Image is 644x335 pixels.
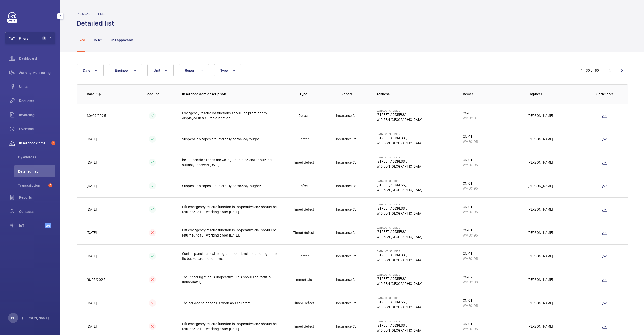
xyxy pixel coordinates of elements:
p: Insurance Co. [336,230,357,235]
p: [STREET_ADDRESS], [377,159,422,164]
p: Lift emergency rescue function is inoperative and should be returned to full working order [DATE]. [182,321,282,331]
p: Canalot Studios [377,296,422,299]
p: Suspension ropes are internally corroded/roughed. [182,137,282,142]
span: 6 [51,141,55,145]
span: Insurance items [19,141,49,146]
p: Canalot Studios [377,250,422,253]
p: Deadline [134,92,171,97]
p: Insurance Co. [336,183,357,188]
p: [STREET_ADDRESS], [377,323,422,328]
p: To fix [93,38,102,43]
p: W10 5BN [GEOGRAPHIC_DATA] [377,187,422,192]
p: 19/05/2025 [87,277,105,282]
span: Transcription [18,183,46,188]
span: 1 [42,36,46,40]
p: Canalot Studios [377,273,422,276]
p: Timed defect [293,324,314,329]
p: [DATE] [87,207,97,212]
span: Dashboard [19,56,55,61]
p: Canalot Studios [377,179,422,182]
p: Canalot Studios [377,320,422,323]
span: Unit [154,68,160,72]
span: Overtime [19,126,55,131]
p: W10 5BN [GEOGRAPHIC_DATA] [377,211,422,216]
p: Insurance Co. [336,277,357,282]
p: [DATE] [87,183,97,188]
p: Timed defect [293,230,314,235]
p: W10 5BN [GEOGRAPHIC_DATA] [377,305,422,310]
span: Units [19,84,55,89]
p: Emergency rescue instructions should be prominently displayed in a suitable location [182,111,282,121]
h1: Detailed list [77,19,117,28]
p: [PERSON_NAME] [528,183,553,188]
div: CN-01 [463,228,478,233]
span: Requests [19,98,55,103]
p: W10 5BN [GEOGRAPHIC_DATA] [377,117,422,122]
p: W10 5BN [GEOGRAPHIC_DATA] [377,164,422,169]
p: [DATE] [87,254,97,259]
p: Suspension ropes are internally corroded/roughed [182,183,282,188]
span: Reports [19,195,55,200]
p: [STREET_ADDRESS], [377,136,422,141]
span: Date [83,68,90,72]
p: Type [286,92,322,97]
div: WME0195 [463,139,478,144]
p: [DATE] [87,300,97,306]
h2: Insurance items [77,12,117,16]
button: Report [179,64,209,76]
p: 30/09/2025 [87,113,106,118]
p: Device [463,92,520,97]
p: Immediate [295,277,312,282]
div: CN-01 [463,157,478,162]
p: Not applicable [110,38,134,43]
p: Timed defect [293,207,314,212]
p: [PERSON_NAME] [528,230,553,235]
p: Insurance Co. [336,137,357,142]
div: CN-01 [463,134,478,139]
p: [PERSON_NAME] [528,277,553,282]
button: Type [214,64,241,76]
p: [DATE] [87,324,97,329]
span: 6 [48,183,52,187]
div: WME0195 [463,326,478,331]
p: [PERSON_NAME] [528,254,553,259]
p: Timed defect [293,160,314,165]
p: Insurance item description [182,92,282,97]
span: Report [185,68,196,72]
p: Canalot Studios [377,132,422,136]
p: Insurance Co. [336,113,357,118]
p: The lift car lighting is inoperative. This should be rectified immediately. [182,275,282,285]
p: [DATE] [87,230,97,235]
p: [PERSON_NAME] [22,315,49,320]
span: Type [220,68,228,72]
p: [PERSON_NAME] [528,137,553,142]
p: The car door air chord is worn and splintered. [182,300,282,306]
div: CN-01 [463,181,478,186]
div: CN-01 [463,204,478,209]
p: W10 5BN [GEOGRAPHIC_DATA] [377,328,422,333]
p: Timed defect [293,300,314,306]
p: [PERSON_NAME] [528,160,553,165]
div: CN-01 [463,321,478,326]
p: Certificate [592,92,618,97]
p: [DATE] [87,137,97,142]
p: Insurance Co. [336,160,357,165]
span: Invoicing [19,112,55,117]
p: [PERSON_NAME] [528,300,553,306]
p: [PERSON_NAME] [528,324,553,329]
p: Date [87,92,94,97]
p: Canalot Studios [377,156,422,159]
p: [STREET_ADDRESS], [377,112,422,117]
button: Engineer [109,64,142,76]
p: [STREET_ADDRESS], [377,253,422,258]
p: Insurance Co. [336,207,357,212]
p: Report [329,92,365,97]
div: WME0195 [463,162,478,167]
div: WME0195 [463,256,478,261]
span: Contacts [19,209,55,214]
p: Defect [298,254,309,259]
div: CN-02 [463,275,478,280]
p: Control panel handwinding unit floor level indicator light and its buzzer are inoperative. [182,251,282,261]
p: [STREET_ADDRESS], [377,206,422,211]
span: Activity Monitoring [19,70,55,75]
